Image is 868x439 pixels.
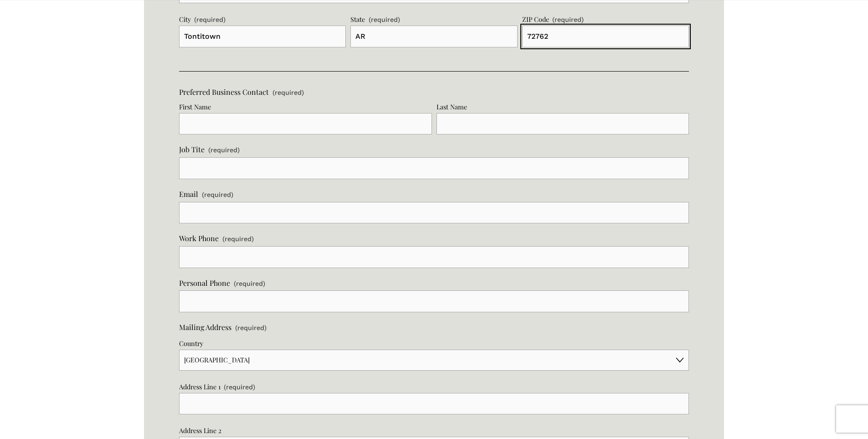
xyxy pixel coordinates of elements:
span: (required) [208,145,240,155]
div: First Name [179,102,432,113]
div: City [179,14,346,26]
span: (required) [202,190,233,200]
span: Preferred Business Contact [179,86,269,98]
span: (required) [222,236,254,242]
select: Country [179,350,689,370]
span: Mailing Address [179,321,231,333]
span: (required) [369,16,400,23]
span: (required) [234,280,265,287]
span: (required) [194,16,226,23]
span: Email [179,188,198,200]
span: (required) [552,16,584,23]
div: State [350,14,517,26]
div: Address Line 2 [179,425,689,437]
div: ZIP Code [522,14,689,26]
input: City [179,26,346,47]
div: Last Name [437,102,689,113]
span: (required) [224,384,255,390]
input: Address Line 1 [179,393,689,415]
span: Job Tite [179,144,205,155]
div: Address Line 1 [179,382,689,393]
span: (required) [272,89,304,96]
span: Personal Phone [179,277,230,289]
span: Work Phone [179,232,219,244]
div: Country [179,336,689,350]
input: ZIP Code [522,26,689,47]
span: (required) [235,325,267,331]
input: State [350,26,517,47]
